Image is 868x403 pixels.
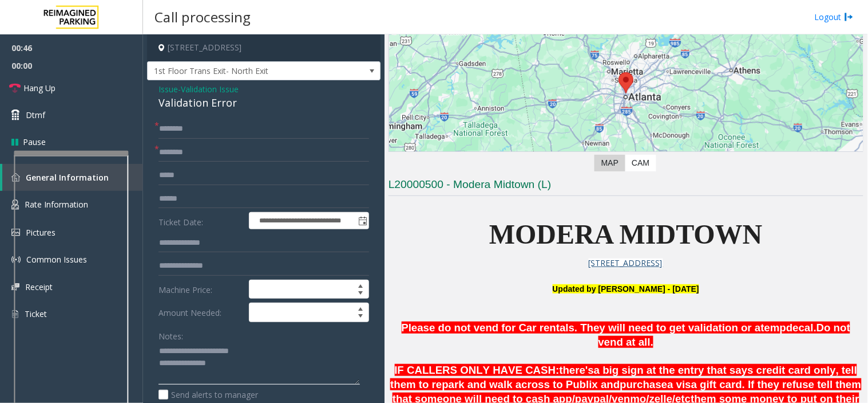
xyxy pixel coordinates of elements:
[23,82,56,94] span: Hang Up
[11,309,19,319] img: 'icon'
[389,177,863,196] h3: L20000500 - Modera Midtown (L)
[589,257,663,268] span: [STREET_ADDRESS]
[158,83,178,95] span: Issue
[352,289,368,299] span: Decrease value
[352,280,368,289] span: Increase value
[149,3,256,31] h3: Call processing
[26,109,45,121] span: Dtmf
[352,312,368,322] span: Decrease value
[620,378,668,390] span: purchase
[589,259,663,268] a: [STREET_ADDRESS]
[158,326,183,342] label: Notes:
[625,155,656,171] label: CAM
[178,84,239,95] span: -
[553,283,558,294] font: U
[594,155,625,171] label: Map
[553,284,699,294] font: pdated by [PERSON_NAME] - [DATE]
[147,34,381,61] h4: [STREET_ADDRESS]
[158,95,369,111] div: Validation Error
[2,164,143,191] a: General Information
[156,280,246,299] label: Machine Price:
[599,322,851,348] span: Do not vend at all.
[395,364,560,376] span: IF CALLERS ONLY HAVE CASH:
[158,389,258,401] label: Send alerts to manager
[11,229,20,236] img: 'icon'
[845,11,854,23] img: logout
[489,219,763,249] span: MODERA MIDTOWN
[11,199,19,210] img: 'icon'
[23,136,46,148] span: Pause
[156,212,246,229] label: Ticket Date:
[11,255,21,264] img: 'icon'
[619,72,633,93] div: 95 8th Street Northeast, Atlanta, GA
[352,303,368,312] span: Increase value
[11,283,19,291] img: 'icon'
[11,173,20,182] img: 'icon'
[815,11,854,23] a: Logout
[402,322,761,334] span: Please do not vend for Car rentals. They will need to get validation or a
[761,322,787,334] span: temp
[148,62,334,80] span: 1st Floor Trans Exit- North Exit
[786,322,817,334] span: decal.
[181,83,239,95] span: Validation Issue
[356,213,368,229] span: Toggle popup
[156,303,246,322] label: Amount Needed:
[390,364,857,390] span: a big sign at the entry that says credit card only, tell them to repark and walk across to Publix...
[560,364,594,376] span: there's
